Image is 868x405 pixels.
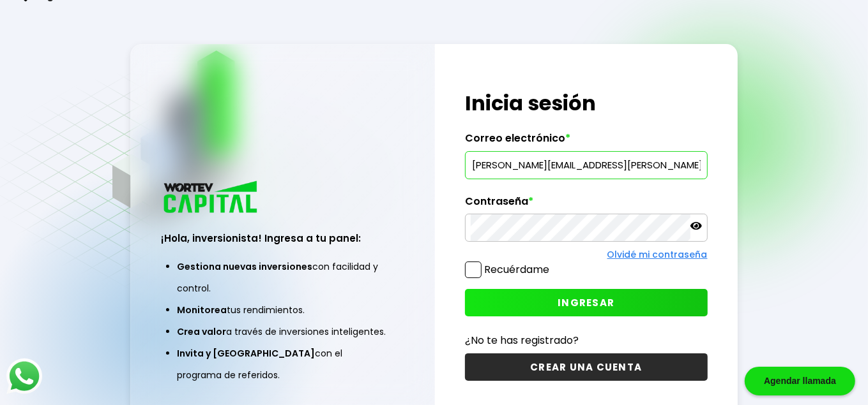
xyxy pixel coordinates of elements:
li: a través de inversiones inteligentes. [177,321,388,342]
input: hola@wortev.capital [471,152,702,179]
li: tus rendimientos. [177,299,388,321]
a: ¿No te has registrado?CREAR UNA CUENTA [465,332,708,381]
span: Invita y [GEOGRAPHIC_DATA] [177,347,315,360]
button: INGRESAR [465,289,708,316]
li: con el programa de referidos. [177,342,388,386]
span: INGRESAR [558,296,614,309]
span: Crea valor [177,325,226,338]
img: logos_whatsapp-icon.242b2217.svg [6,358,42,394]
img: logo_wortev_capital [161,179,262,217]
li: con facilidad y control. [177,256,388,299]
label: Recuérdame [484,262,549,277]
p: ¿No te has registrado? [465,332,708,348]
div: Agendar llamada [745,367,855,395]
h3: ¡Hola, inversionista! Ingresa a tu panel: [161,231,404,246]
h1: Inicia sesión [465,88,708,119]
label: Correo electrónico [465,132,708,151]
label: Contraseña [465,195,708,214]
span: Gestiona nuevas inversiones [177,260,312,273]
button: CREAR UNA CUENTA [465,353,708,381]
span: Monitorea [177,304,227,316]
a: Olvidé mi contraseña [607,248,708,261]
